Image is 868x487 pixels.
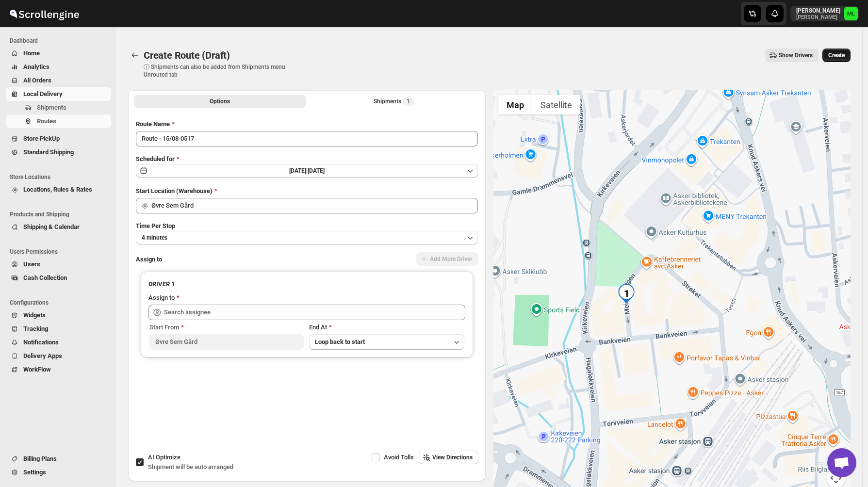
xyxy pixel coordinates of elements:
[136,155,175,162] span: Scheduled for
[407,97,410,105] span: 1
[309,323,464,332] div: End At
[23,49,40,57] span: Home
[790,6,859,21] button: User menu
[23,325,48,332] span: Tracking
[6,271,111,285] button: Cash Collection
[149,324,179,331] span: Start From
[6,60,111,74] button: Analytics
[6,452,111,466] button: Billing Plans
[128,49,142,62] button: Routes
[136,231,478,244] button: 4 minutes
[289,167,308,174] span: [DATE] |
[309,334,464,350] button: Loop back to start
[6,336,111,349] button: Notifications
[6,466,111,479] button: Settings
[6,258,111,271] button: Users
[8,1,81,26] img: ScrollEngine
[148,293,175,303] div: Assign to
[151,198,478,213] input: Search location
[432,454,473,461] span: View Directions
[532,95,580,114] button: Show satellite imagery
[164,305,465,320] input: Search assignee
[374,97,414,106] div: Shipments
[144,49,230,61] span: Create Route (Draft)
[23,274,67,281] span: Cash Collection
[308,167,325,174] span: [DATE]
[10,173,112,181] span: Store Locations
[6,101,111,114] button: Shipments
[37,117,56,125] span: Routes
[384,454,414,461] span: Avoid Tolls
[23,455,57,462] span: Billing Plans
[23,63,49,70] span: Analytics
[142,234,167,242] span: 4 minutes
[134,95,306,108] button: All Route Options
[6,114,111,128] button: Routes
[23,90,63,97] span: Local Delivery
[10,37,112,45] span: Dashboard
[23,148,74,156] span: Standard Shipping
[796,15,840,20] p: [PERSON_NAME]
[23,186,92,193] span: Locations, Rules & Rates
[765,49,819,62] button: Show Drivers
[136,120,170,128] span: Route Name
[827,448,856,477] a: Open chat
[847,11,855,17] text: ML
[23,135,60,142] span: Store PickUp
[6,349,111,363] button: Delivery Apps
[6,74,111,87] button: All Orders
[6,220,111,234] button: Shipping & Calendar
[136,256,162,263] span: Assign to
[210,97,230,105] span: Options
[617,284,636,303] div: 1
[148,454,180,461] span: AI Optimize
[23,77,51,84] span: All Orders
[6,47,111,60] button: Home
[148,463,233,471] span: Shipment will be auto arranged
[23,366,51,373] span: WorkFlow
[10,211,112,218] span: Products and Shipping
[10,248,112,256] span: Users Permissions
[6,363,111,376] button: WorkFlow
[136,187,213,195] span: Start Location (Warehouse)
[23,339,59,346] span: Notifications
[136,222,175,229] span: Time Per Stop
[10,299,112,307] span: Configurations
[308,95,479,108] button: Selected Shipments
[23,223,80,230] span: Shipping & Calendar
[822,49,851,62] button: Create
[6,322,111,336] button: Tracking
[23,311,46,319] span: Widgets
[498,95,532,114] button: Show street map
[23,352,62,359] span: Delivery Apps
[128,112,486,431] div: All Route Options
[315,338,365,345] span: Loop back to start
[23,469,46,476] span: Settings
[23,260,40,268] span: Users
[37,104,66,111] span: Shipments
[148,279,465,289] h3: DRIVER 1
[6,308,111,322] button: Widgets
[136,131,478,146] input: Eg: Bengaluru Route
[828,51,845,59] span: Create
[844,7,858,20] span: Michael Lunga
[796,7,840,15] p: [PERSON_NAME]
[136,164,478,178] button: [DATE]|[DATE]
[419,451,478,464] button: View Directions
[144,63,296,79] p: ⓘ Shipments can also be added from Shipments menu Unrouted tab
[779,51,813,59] span: Show Drivers
[6,183,111,196] button: Locations, Rules & Rates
